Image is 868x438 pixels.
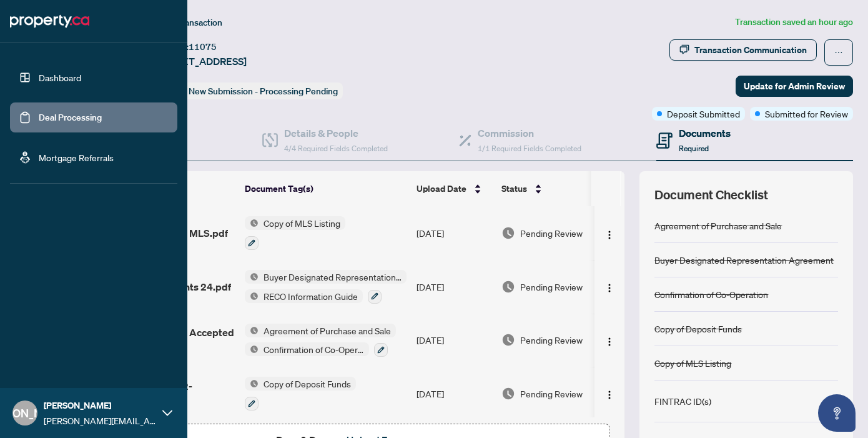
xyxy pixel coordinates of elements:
[284,144,388,153] span: 4/4 Required Fields Completed
[259,270,407,284] span: Buyer Designated Representation Agreement
[245,270,259,284] img: Status Icon
[44,414,156,427] span: [PERSON_NAME][EMAIL_ADDRESS][DOMAIN_NAME]
[155,82,343,99] div: Status:
[412,367,496,421] td: [DATE]
[259,289,363,303] span: RECO Information Guide
[654,253,834,267] div: Buyer Designated Representation Agreement
[39,152,114,163] a: Mortgage Referrals
[604,390,614,400] img: Logo
[654,219,782,232] div: Agreement of Purchase and Sale
[189,86,338,97] span: New Submission - Processing Pending
[245,377,259,391] img: Status Icon
[245,216,345,250] button: Status IconCopy of MLS Listing
[818,394,856,432] button: Open asap
[478,126,581,141] h4: Commission
[245,342,259,356] img: Status Icon
[245,216,259,230] img: Status Icon
[259,342,369,356] span: Confirmation of Co-Operation
[679,144,709,153] span: Required
[520,280,583,294] span: Pending Review
[520,387,583,401] span: Pending Review
[501,387,515,401] img: Document Status
[735,15,853,29] article: Transaction saved an hour ago
[189,41,217,52] span: 11075
[259,377,356,391] span: Copy of Deposit Funds
[520,226,583,240] span: Pending Review
[604,337,614,347] img: Logo
[245,289,259,303] img: Status Icon
[245,270,407,304] button: Status IconBuyer Designated Representation AgreementStatus IconRECO Information Guide
[669,39,817,61] button: Transaction Communication
[599,384,619,404] button: Logo
[412,260,496,314] td: [DATE]
[240,171,412,206] th: Document Tag(s)
[412,206,496,260] td: [DATE]
[744,76,845,96] span: Update for Admin Review
[39,72,81,83] a: Dashboard
[155,17,222,28] span: View Transaction
[599,277,619,297] button: Logo
[155,54,247,69] span: [STREET_ADDRESS]
[478,144,581,153] span: 1/1 Required Fields Completed
[604,283,614,293] img: Logo
[259,216,345,230] span: Copy of MLS Listing
[39,112,102,123] a: Deal Processing
[44,399,156,412] span: [PERSON_NAME]
[501,333,515,347] img: Document Status
[284,126,388,141] h4: Details & People
[259,324,396,337] span: Agreement of Purchase and Sale
[245,324,396,357] button: Status IconAgreement of Purchase and SaleStatus IconConfirmation of Co-Operation
[679,126,731,141] h4: Documents
[412,171,496,206] th: Upload Date
[654,287,768,301] div: Confirmation of Co-Operation
[520,333,583,347] span: Pending Review
[736,76,853,97] button: Update for Admin Review
[10,11,89,31] img: logo
[501,226,515,240] img: Document Status
[654,186,768,204] span: Document Checklist
[412,314,496,367] td: [DATE]
[245,324,259,337] img: Status Icon
[599,330,619,350] button: Logo
[496,171,603,206] th: Status
[765,107,848,121] span: Submitted for Review
[667,107,740,121] span: Deposit Submitted
[417,182,466,196] span: Upload Date
[245,377,356,411] button: Status IconCopy of Deposit Funds
[694,40,807,60] div: Transaction Communication
[501,182,527,196] span: Status
[654,322,742,336] div: Copy of Deposit Funds
[599,223,619,243] button: Logo
[654,394,711,408] div: FINTRAC ID(s)
[501,280,515,294] img: Document Status
[604,230,614,240] img: Logo
[834,48,843,57] span: ellipsis
[654,356,731,370] div: Copy of MLS Listing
